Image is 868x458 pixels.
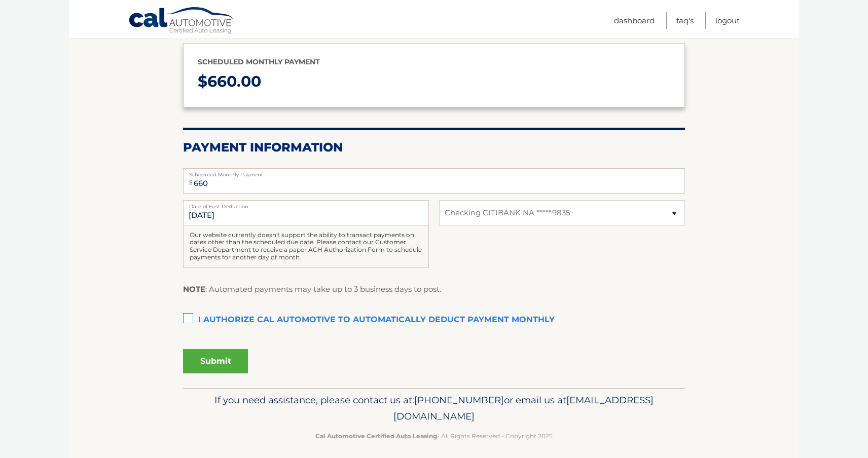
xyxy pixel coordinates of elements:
label: I authorize cal automotive to automatically deduct payment monthly [183,310,685,330]
strong: NOTE [183,284,205,294]
p: - All Rights Reserved - Copyright 2025 [190,431,678,441]
p: : Automated payments may take up to 3 business days to post. [183,283,441,296]
div: Our website currently doesn't support the ability to transact payments on dates other than the sc... [183,225,429,268]
input: Payment Date [183,200,429,225]
span: 660.00 [207,72,261,91]
label: Scheduled Monthly Payment [183,168,685,176]
span: $ [186,171,196,194]
h2: Payment Information [183,140,685,155]
p: If you need assistance, please contact us at: or email us at [190,392,678,425]
input: Payment Amount [183,168,685,194]
button: Submit [183,349,248,373]
a: Cal Automotive [128,7,235,36]
a: FAQ's [676,12,694,29]
strong: Cal Automotive Certified Auto Leasing [315,432,437,440]
span: [EMAIL_ADDRESS][DOMAIN_NAME] [393,394,654,422]
a: Dashboard [614,12,655,29]
label: Date of First Deduction [183,200,429,208]
span: [PHONE_NUMBER] [414,394,504,406]
p: $ [198,68,670,95]
a: Logout [715,12,740,29]
p: Scheduled monthly payment [198,56,670,68]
